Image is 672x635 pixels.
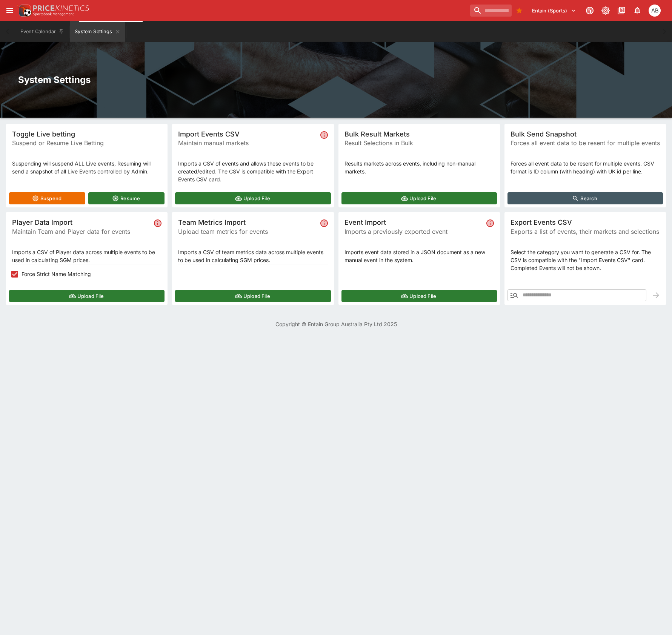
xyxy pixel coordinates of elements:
button: Notifications [630,4,644,17]
button: Upload File [341,290,497,302]
img: Sportsbook Management [33,12,74,16]
span: Upload team metrics for events [178,227,317,236]
span: Imports a previously exported event [344,227,483,236]
span: Force Strict Name Matching [22,270,91,278]
span: Bulk Result Markets [344,130,494,138]
span: Team Metrics Import [178,218,317,227]
span: Toggle Live betting [12,130,161,138]
span: Suspend or Resume Live Betting [12,138,161,147]
span: Player Data Import [12,218,151,227]
button: Search [507,192,663,204]
span: Event Import [344,218,483,227]
p: Select the category you want to generate a CSV for. The CSV is compatible with the "Import Events... [511,248,660,272]
button: Event Calendar [16,21,69,42]
button: open drawer [3,4,17,17]
button: Resume [88,192,165,204]
button: Upload File [341,192,497,204]
p: Forces all event data to be resent for multiple events. CSV format is ID column (with heading) wi... [511,160,660,175]
span: Maintain Team and Player data for events [12,227,151,236]
input: search [470,5,512,17]
button: Alex Bothe [646,2,663,19]
p: Imports a CSV of Player data across multiple events to be used in calculating SGM prices. [12,248,161,264]
button: Bookmarks [513,5,525,17]
button: Suspend [9,192,85,204]
p: Imports a CSV of events and allows these events to be created/edited. The CSV is compatible with ... [178,160,328,183]
img: PriceKinetics [33,5,89,11]
span: Result Selections in Bulk [344,138,494,147]
button: Select Tenant [527,5,581,17]
button: Toggle light/dark mode [599,4,612,17]
p: Imports event data stored in a JSON document as a new manual event in the system. [344,248,494,264]
button: Upload File [175,290,331,302]
p: Results markets across events, including non-manual markets. [344,160,494,175]
div: Alex Bothe [649,5,661,17]
span: Exports a list of events, their markets and selections [511,227,660,236]
button: Documentation [615,4,628,17]
button: Upload File [175,192,331,204]
span: Bulk Send Snapshot [511,130,660,138]
h2: System Settings [18,74,654,86]
span: Export Events CSV [511,218,660,227]
p: Suspending will suspend ALL Live events, Resuming will send a snapshot of all Live Events control... [12,160,161,175]
span: Import Events CSV [178,130,317,138]
img: PriceKinetics Logo [17,3,32,18]
span: Forces all event data to be resent for multiple events [511,138,660,147]
button: System Settings [70,21,125,42]
button: Connected to PK [583,4,597,17]
span: Maintain manual markets [178,138,317,147]
button: Upload File [9,290,165,302]
p: Imports a CSV of team metrics data across multiple events to be used in calculating SGM prices. [178,248,328,264]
